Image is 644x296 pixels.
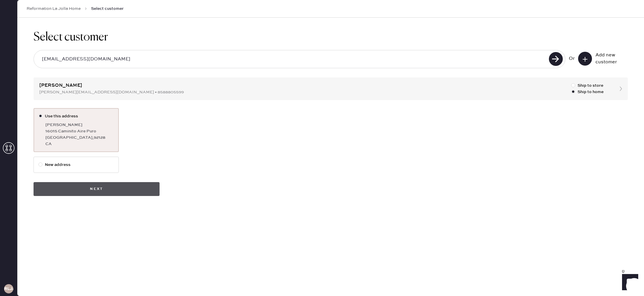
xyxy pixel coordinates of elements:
[45,134,114,141] div: [GEOGRAPHIC_DATA] , 92128
[571,89,604,95] label: Ship to home
[34,182,160,196] button: Next
[34,30,628,44] h1: Select customer
[91,6,124,12] span: Select customer
[38,162,114,168] label: New address
[595,52,624,66] div: Add new customer
[45,141,114,147] div: CA
[4,287,13,291] h3: RLJA
[569,55,575,62] div: Or
[617,270,641,295] iframe: Front Chat
[37,53,547,66] input: Search by email or phone number
[45,122,114,128] div: [PERSON_NAME]
[38,113,114,119] label: Use this address
[27,6,81,12] a: Reformation La Jolla Home
[571,82,604,89] label: Ship to store
[45,128,114,134] div: 16015 Caminito Aire Puro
